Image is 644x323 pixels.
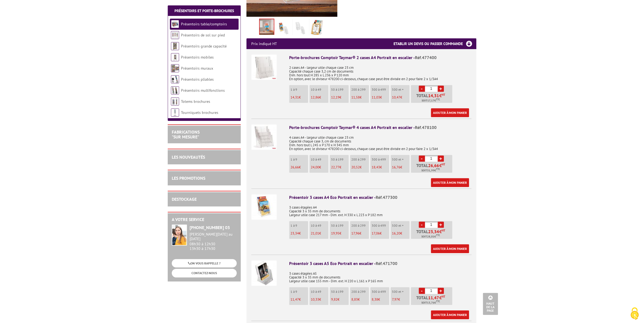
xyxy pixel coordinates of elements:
[289,124,471,131] div: Porte-brochures Comptoir Taymar® 4 cases A4 Portrait en escalier -
[290,224,308,227] p: 1 à 9
[331,224,349,227] p: 50 à 199
[439,295,442,300] span: €
[171,97,179,106] img: Totems brochures
[419,222,425,228] a: -
[392,88,409,91] p: 500 et +
[415,55,437,60] span: Réf.477400
[351,232,369,235] p: €
[172,196,197,202] a: DESTOCKAGE
[421,234,440,239] span: Soit €
[331,297,338,302] span: 9,82
[427,234,434,239] span: 28,01
[172,217,237,222] h2: A votre service
[351,231,359,236] span: 17,96
[428,295,439,300] span: 11,47
[372,165,389,169] p: €
[392,231,400,236] span: 16,20
[431,310,469,319] a: Ajouter à mon panier
[392,165,409,169] p: €
[438,155,444,162] a: +
[483,293,498,315] a: Haut de la page
[427,98,434,103] span: 17,17
[311,88,328,91] p: 10 à 49
[181,99,210,104] a: Totems brochures
[412,163,452,173] p: Total
[392,96,409,99] p: €
[372,88,389,91] p: 300 à 499
[290,158,308,161] p: 1 à 9
[392,232,409,235] p: €
[311,95,319,100] span: 12,86
[289,268,471,283] p: 3 cases étagées A5 Capacité 3 x 35 mm de documents Largeur utile case 155 mm - Dim. ext. H 220 x ...
[289,132,471,151] p: 4 cases A4 - largeur utile chaque case 23 cm Capacité chaque case 3, cm de documents Dim. hors to...
[372,224,389,227] p: 300 à 499
[439,229,442,234] span: €
[376,195,397,200] span: Réf.477300
[351,165,369,169] p: €
[442,93,445,97] sup: HT
[331,158,349,161] p: 50 à 199
[290,297,299,302] span: 11,47
[331,95,339,100] span: 12,19
[311,96,328,99] p: €
[372,298,389,301] p: €
[392,224,409,227] p: 500 et +
[331,165,349,169] p: €
[290,298,308,301] p: €
[392,297,398,302] span: 7,97
[171,64,179,72] img: Présentoirs muraux
[181,55,214,60] a: Présentoirs mobiles
[428,229,439,234] span: 23,34
[290,95,299,100] span: 14,31
[421,168,440,173] span: Soit €
[171,53,179,61] img: Présentoirs mobiles
[376,261,397,266] span: Réf.471700
[422,98,440,103] span: Soit €
[289,55,471,61] div: Porte-brochures Comptoir Taymar® 2 cases A4 Portrait en escalier -
[331,231,339,236] span: 19,95
[436,300,440,303] sup: TTC
[181,66,213,71] a: Présentoirs muraux
[190,225,230,230] strong: [PHONE_NUMBER] 03
[172,269,237,277] a: CONTACTEZ-NOUS
[290,88,308,91] p: 1 à 9
[442,229,445,232] sup: HT
[392,95,400,100] span: 10,47
[412,229,452,239] p: Total
[331,298,349,301] p: €
[431,108,469,117] a: Ajouter à mon panier
[431,244,469,253] a: Ajouter à mon panier
[190,232,237,251] div: 08h30 à 12h30 13h30 à 17h30
[438,222,444,228] a: +
[251,55,277,80] img: Porte-brochures Comptoir Taymar® 2 cases A4 Portrait en escalier
[415,125,437,130] span: Réf.478100
[181,44,227,49] a: Présentoirs grande capacité
[172,175,205,181] a: LES PROMOTIONS
[171,20,179,28] img: Présentoirs table/comptoirs
[392,290,409,294] p: 500 et +
[442,295,445,298] sup: HT
[171,75,179,83] img: Présentoirs pliables
[311,165,319,169] span: 24,00
[351,95,360,100] span: 11,58
[289,62,471,81] p: 2 cases A4 - largeur utile chaque case 23 cm Capacité chaque case 3,2 cm de documents Dim. hors t...
[419,86,425,92] a: -
[289,260,471,267] div: Présentoir 3 cases A5 Eco Portrait en escalier -
[392,158,409,161] p: 500 et +
[419,155,425,162] a: -
[181,110,218,115] a: Tourniquets brochures
[172,154,205,160] a: LES NOUVEAUTÉS
[372,231,380,236] span: 17,06
[289,202,471,217] p: 3 cases étagées A4 Capacité 3 x 35 mm de documents Largeur utile case 217 mm - Dim. ext. H 330 x ...
[171,42,179,50] img: Présentoirs grande capacité
[372,95,380,100] span: 11,03
[372,165,380,169] span: 18,43
[190,232,237,241] div: [PERSON_NAME][DATE] au [DATE]
[351,297,358,302] span: 8,83
[436,234,440,237] sup: TTC
[260,19,274,36] img: porte_brochures_comptoirs_multicases_a4_a5_1-3a4_taymar_477300_mise_en_situation.jpg
[311,165,328,169] p: €
[331,165,339,169] span: 22,77
[412,295,452,305] p: Total
[392,165,400,169] span: 16,76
